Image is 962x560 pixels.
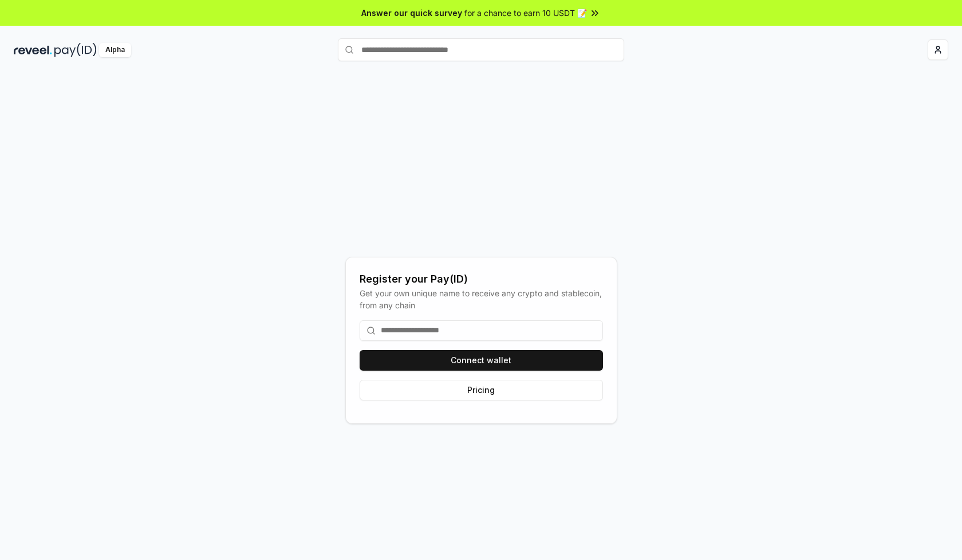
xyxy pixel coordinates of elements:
[361,7,462,19] span: Answer our quick survey
[360,350,603,371] button: Connect wallet
[360,271,603,287] div: Register your Pay(ID)
[360,380,603,400] button: Pricing
[54,43,97,57] img: pay_id
[360,287,603,311] div: Get your own unique name to receive any crypto and stablecoin, from any chain
[464,7,587,19] span: for a chance to earn 10 USDT 📝
[14,43,52,57] img: reveel_dark
[99,43,131,57] div: Alpha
